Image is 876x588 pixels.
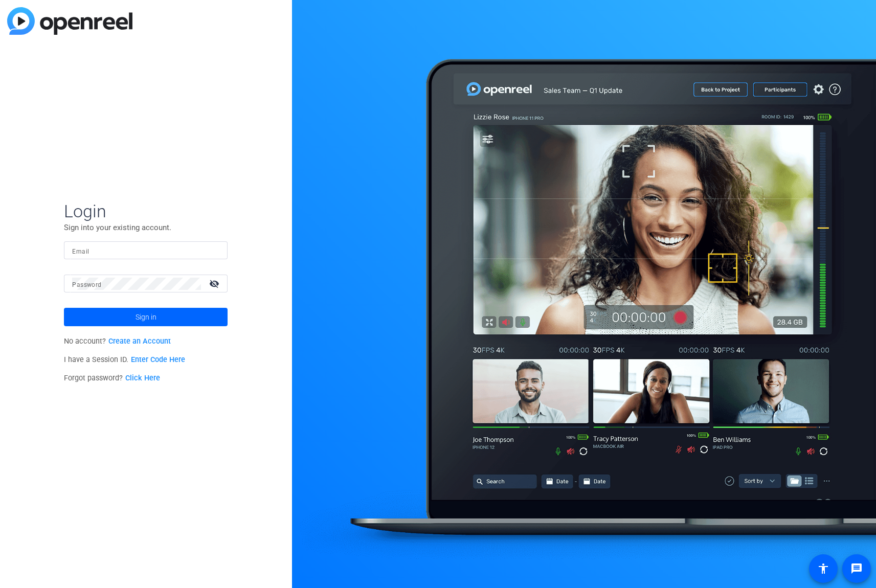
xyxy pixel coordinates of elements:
img: blue-gradient.svg [7,7,132,35]
mat-icon: message [850,562,863,575]
mat-icon: visibility_off [203,276,228,291]
span: No account? [64,337,171,346]
mat-icon: accessibility [817,562,829,575]
span: Forgot password? [64,374,160,382]
a: Click Here [125,374,160,382]
input: Enter Email Address [72,244,219,257]
span: I have a Session ID. [64,355,185,364]
p: Sign into your existing account. [64,222,228,233]
mat-label: Password [72,281,101,288]
a: Create an Account [108,337,171,346]
button: Sign in [64,308,228,326]
span: Sign in [136,304,156,330]
span: Login [64,200,228,222]
a: Enter Code Here [131,355,185,364]
mat-label: Email [72,248,89,255]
